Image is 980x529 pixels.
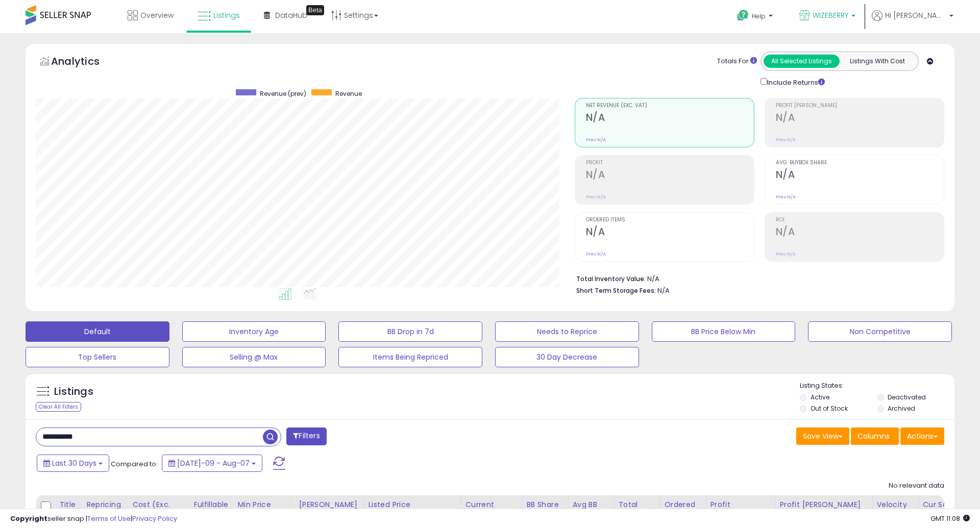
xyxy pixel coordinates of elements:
button: Default [26,321,169,342]
small: Prev: N/A [586,137,606,143]
button: Columns [851,427,899,445]
span: Overview [140,10,174,20]
button: Selling @ Max [182,347,326,367]
h2: N/A [776,226,944,240]
h2: N/A [776,169,944,183]
span: Columns [857,431,890,441]
span: Listings [213,10,240,20]
span: Profit [PERSON_NAME] [776,103,944,109]
button: All Selected Listings [764,55,840,68]
div: Clear All Filters [36,402,81,412]
button: Top Sellers [26,347,169,367]
span: [DATE]-09 - Aug-07 [177,458,250,468]
button: 30 Day Decrease [495,347,639,367]
button: Inventory Age [182,321,326,342]
button: Filters [286,427,326,445]
small: Prev: N/A [776,137,796,143]
button: BB Price Below Min [652,321,796,342]
small: Prev: N/A [586,194,606,200]
a: Help [729,2,783,33]
a: Terms of Use [87,514,131,523]
i: Get Help [737,9,749,22]
span: Revenue (prev) [260,89,306,98]
label: Active [811,393,829,401]
span: Ordered Items [586,217,754,223]
div: No relevant data [889,481,944,491]
span: Net Revenue (Exc. VAT) [586,103,754,109]
span: Avg. Buybox Share [776,160,944,166]
div: Tooltip anchor [306,5,324,15]
span: Hi [PERSON_NAME] [885,10,946,20]
p: Listing States: [800,381,954,391]
label: Out of Stock [811,404,848,413]
button: Items Being Repriced [338,347,482,367]
button: Non Competitive [808,321,952,342]
span: WIZEBERRY [813,10,848,20]
small: Prev: N/A [586,251,606,257]
span: N/A [657,286,670,295]
span: Compared to: [111,459,158,469]
span: Help [752,12,766,20]
button: Listings With Cost [839,55,915,68]
a: Privacy Policy [132,514,177,523]
label: Archived [888,404,915,413]
button: Actions [900,427,944,445]
button: Needs to Reprice [495,321,639,342]
span: Revenue [335,89,362,98]
h2: N/A [776,112,944,125]
span: Profit [586,160,754,166]
div: Include Returns [753,76,837,88]
small: Prev: N/A [776,194,796,200]
h2: N/A [586,169,754,183]
li: N/A [576,272,937,284]
strong: Copyright [10,514,47,523]
button: [DATE]-09 - Aug-07 [162,455,262,472]
a: Hi [PERSON_NAME] [872,10,953,33]
h2: N/A [586,112,754,125]
h5: Analytics [51,54,119,71]
div: seller snap | | [10,514,177,524]
label: Deactivated [888,393,926,401]
span: ROI [776,217,944,223]
small: Prev: N/A [776,251,796,257]
h2: N/A [586,226,754,240]
span: Last 30 Days [52,458,96,468]
button: BB Drop in 7d [338,321,482,342]
button: Save View [796,427,849,445]
span: 2025-09-7 11:08 GMT [930,514,970,523]
span: DataHub [275,10,307,20]
button: Last 30 Days [37,455,109,472]
div: Totals For [717,57,757,66]
b: Total Inventory Value: [576,274,646,283]
b: Short Term Storage Fees: [576,286,656,295]
h5: Listings [54,385,93,399]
